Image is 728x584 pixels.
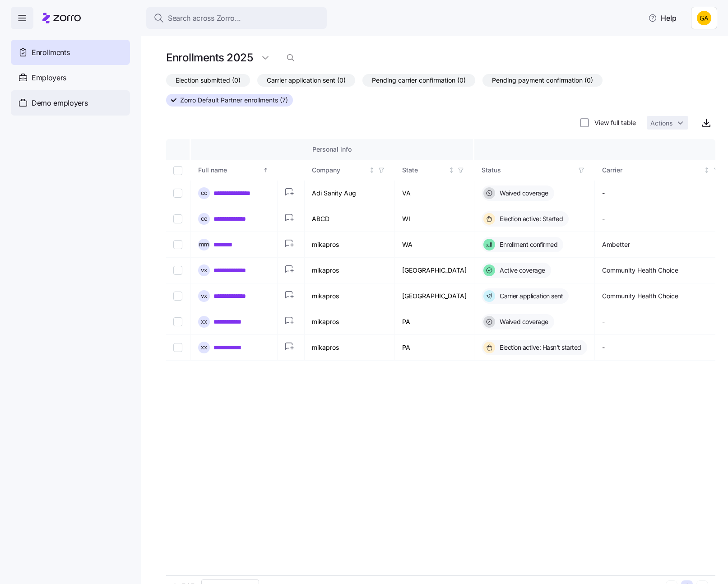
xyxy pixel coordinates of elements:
div: Not sorted [704,167,710,173]
input: Select record 4 [173,266,182,275]
span: Carrier application sent (0) [267,74,346,86]
span: Actions [650,120,672,126]
span: - [602,189,605,198]
td: mikapros [305,335,395,361]
span: Pending carrier confirmation (0) [372,74,466,86]
input: Select record 3 [173,240,182,249]
span: - [602,317,605,326]
span: Waived coverage [497,189,548,198]
th: StateNot sorted [395,160,474,181]
td: [GEOGRAPHIC_DATA] [395,283,474,309]
td: mikapros [305,309,395,335]
td: WI [395,206,474,232]
span: Demo employers [32,97,88,109]
span: x x [201,319,207,324]
span: Election submitted (0) [176,74,241,86]
span: Enrollment confirmed [497,240,557,249]
span: Election active: Hasn't started [497,343,581,352]
td: PA [395,335,474,361]
td: [GEOGRAPHIC_DATA] [395,258,474,283]
input: Select record 5 [173,292,182,301]
div: Not sorted [448,167,454,173]
img: 4300839f2741c4d8e7b8ef2f97f5ad42 [697,11,711,25]
div: Status [482,165,575,175]
span: Enrollments [32,47,70,58]
input: Select all records [173,166,182,175]
span: v x [201,267,207,273]
span: Search across Zorro... [168,13,241,24]
div: Personal info [198,144,466,154]
input: Select record 1 [173,189,182,198]
span: Carrier application sent [497,292,563,301]
label: View full table [589,118,636,127]
button: Help [641,9,684,27]
span: Active coverage [497,266,545,275]
td: mikapros [305,232,395,258]
span: - [602,214,605,223]
span: - [602,343,605,352]
span: Community Health Choice [602,266,678,275]
td: ABCD [305,206,395,232]
td: PA [395,309,474,335]
span: c e [201,216,208,222]
span: Election active: Started [497,214,563,223]
span: Help [648,13,677,23]
td: Adi Sanity Aug [305,181,395,206]
a: Enrollments [11,40,130,65]
div: Not sorted [369,167,375,173]
div: Carrier [602,165,702,175]
div: State [402,165,446,175]
div: Sorted ascending [263,167,269,173]
th: CompanyNot sorted [305,160,395,181]
input: Select record 6 [173,317,182,326]
input: Select record 2 [173,214,182,223]
input: Select record 7 [173,343,182,352]
span: Employers [32,72,66,83]
h1: Enrollments 2025 [166,51,253,65]
th: Full nameSorted ascending [191,160,278,181]
td: WA [395,232,474,258]
span: v x [201,293,207,299]
div: Company [312,165,367,175]
a: Demo employers [11,90,130,116]
span: m m [199,241,209,247]
td: mikapros [305,258,395,283]
span: Pending payment confirmation (0) [492,74,593,86]
span: x x [201,344,207,350]
span: Zorro Default Partner enrollments (7) [180,94,288,106]
span: Community Health Choice [602,292,678,301]
a: Employers [11,65,130,90]
button: Search across Zorro... [146,7,327,29]
button: Actions [647,116,688,130]
div: Full name [198,165,261,175]
span: c c [201,190,207,196]
span: Ambetter [602,240,630,249]
span: Waived coverage [497,317,548,326]
td: mikapros [305,283,395,309]
td: VA [395,181,474,206]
